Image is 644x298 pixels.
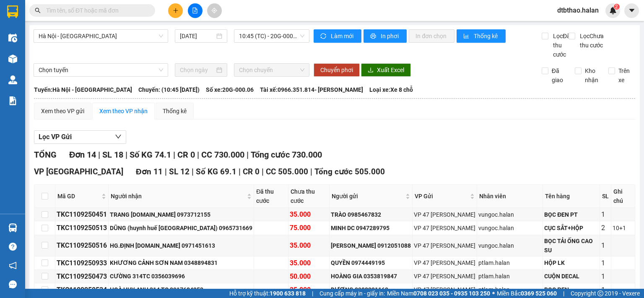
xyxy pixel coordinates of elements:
span: CC 730.000 [201,150,244,160]
div: DƯƠNG 0988221160 [331,285,411,294]
div: 35.000 [290,285,328,295]
div: MINH DC 0947289795 [331,223,411,233]
div: HOÀ HUY ANH 314 TC 0917684253 [110,285,252,294]
div: HG.ĐỊNH [DOMAIN_NAME] 0971451613 [110,241,252,250]
span: printer [370,33,377,40]
div: BỌC ĐEN PT [544,210,598,219]
td: TKC1109250933 [55,257,109,270]
span: Hà Nội - Tuyên Quang [39,30,163,42]
div: VP 47 [PERSON_NAME] [414,223,475,233]
img: warehouse-icon [8,54,17,63]
div: TKC1109250933 [57,258,107,268]
div: CUỘN DECAL [544,272,598,281]
span: Lọc VP Gửi [39,132,72,142]
span: SL 12 [169,167,190,176]
span: dtbthao.halan [551,5,605,16]
td: TKC1109250534 [55,283,109,297]
span: Lọc Đã thu cước [550,31,571,59]
div: TKC1109250516 [57,240,107,251]
td: TKC1109250473 [55,270,109,283]
span: SL 18 [102,150,123,160]
div: TRANG [DOMAIN_NAME] 0973712155 [110,210,252,219]
div: 35.000 [290,209,328,220]
button: aim [207,3,222,18]
button: downloadXuất Excel [361,63,411,77]
img: warehouse-icon [8,223,17,232]
span: | [310,167,312,176]
div: QUYỀN 0974449195 [331,258,411,267]
span: CC 505.000 [266,167,308,176]
th: SL [600,185,611,208]
div: CỤC SẮT+HỘP [544,223,598,233]
div: TKC1109250534 [57,285,107,295]
div: BỌC ĐEN [544,285,598,294]
span: file-add [192,8,198,13]
th: Chưa thu cước [288,185,330,208]
div: 1 [601,271,610,282]
span: Đã giao [548,66,569,85]
span: Tổng cước 505.000 [314,167,385,176]
div: vungoc.halan [478,223,541,233]
td: VP 47 Trần Khát Chân [413,221,477,235]
img: icon-new-feature [609,7,617,14]
span: | [563,289,564,298]
div: 1 [601,240,610,251]
span: Cung cấp máy in - giấy in: [319,289,385,298]
img: warehouse-icon [8,75,17,84]
span: Mã GD [57,192,100,201]
th: Đã thu cước [254,185,288,208]
span: Số xe: 20G-000.06 [206,85,254,94]
span: Trên xe [615,66,636,85]
span: Tài xế: 0966.351.814- [PERSON_NAME] [260,85,363,94]
div: BỌC TẢI ỐNG CAO SU [544,236,598,255]
div: KHƯƠNG CẢNH SƠN NAM 0348894831 [110,258,252,267]
span: | [173,150,175,160]
span: Miền Bắc [497,289,557,298]
div: HOÀNG GIA 0353819847 [331,272,411,281]
td: TKC1109250513 [55,221,109,235]
div: HỘP LK [544,258,598,267]
span: Kho nhận [582,66,602,85]
button: plus [168,3,183,18]
span: download [368,67,374,74]
button: Chuyển phơi [314,63,360,77]
span: | [239,167,241,176]
td: VP 47 Trần Khát Chân [413,283,477,297]
span: search [35,8,41,13]
div: Xem theo VP gửi [41,106,84,116]
button: file-add [188,3,203,18]
input: Chọn ngày [180,65,214,75]
div: [PERSON_NAME] 0912051088 [331,241,411,250]
span: 2 [615,4,618,10]
span: message [9,280,17,288]
div: 50.000 [290,271,328,282]
span: Lọc Chưa thu cước [576,31,609,50]
td: TKC1109250451 [55,208,109,221]
span: Chuyến: (10:45 [DATE]) [138,85,200,94]
div: 10+1 [613,223,634,233]
div: vungoc.halan [478,241,541,250]
span: TỔNG [34,150,57,160]
span: | [247,150,249,160]
span: Đơn 11 [136,167,163,176]
td: VP 47 Trần Khát Chân [413,257,477,270]
span: | [125,150,127,160]
div: Thống kê [163,106,187,116]
span: | [312,289,313,298]
span: VP Gửi [415,192,468,201]
strong: 1900 633 818 [270,290,306,297]
div: VP 47 [PERSON_NAME] [414,241,475,250]
span: Loại xe: Xe 8 chỗ [369,85,413,94]
div: 1 [601,258,610,268]
span: Tổng cước 730.000 [251,150,322,160]
span: Thống kê [474,31,499,41]
div: 1 [601,209,610,220]
span: Xuất Excel [377,65,404,75]
th: Nhân viên [477,185,543,208]
div: VP 47 [PERSON_NAME] [414,210,475,219]
div: TKC1109250473 [57,271,107,282]
span: notification [9,262,17,269]
strong: 0708 023 035 - 0935 103 250 [413,290,490,297]
th: Tên hàng [543,185,600,208]
span: | [98,150,100,160]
